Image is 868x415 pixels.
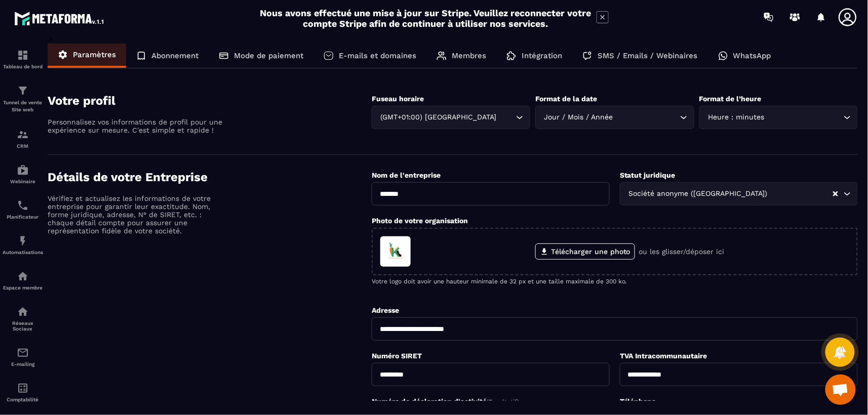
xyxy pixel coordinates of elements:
[3,64,43,69] p: Tableau de bord
[3,285,43,290] p: Espace membre
[378,112,499,123] span: (GMT+01:00) [GEOGRAPHIC_DATA]
[733,51,771,60] p: WhatsApp
[3,99,43,113] p: Tunnel de vente Site web
[372,171,441,179] label: Nom de l'entreprise
[699,106,858,129] div: Search for option
[3,77,43,121] a: formationformationTunnel de vente Site web
[825,375,856,405] div: Ouvrir le chat
[535,106,694,129] div: Search for option
[73,50,116,59] p: Paramètres
[14,9,105,27] img: logo
[770,188,832,199] input: Search for option
[499,112,514,123] input: Search for option
[17,270,29,282] img: automations
[639,247,725,256] p: ou les glisser/déposer ici
[3,41,43,77] a: formationformationTableau de bord
[620,182,858,205] div: Search for option
[48,170,372,184] h4: Détails de votre Entreprise
[17,347,29,359] img: email
[372,95,424,103] label: Fuseau horaire
[48,118,225,134] p: Personnalisez vos informations de profil pour une expérience sur mesure. C'est simple et rapide !
[3,121,43,156] a: formationformationCRM
[372,352,422,360] label: Numéro SIRET
[487,398,519,405] span: (Facultatif)
[48,94,372,108] h4: Votre profil
[48,194,225,235] p: Vérifiez et actualisez les informations de votre entreprise pour garantir leur exactitude. Nom, f...
[542,112,615,123] span: Jour / Mois / Année
[3,143,43,149] p: CRM
[17,85,29,97] img: formation
[339,51,416,60] p: E-mails et domaines
[620,352,707,360] label: TVA Intracommunautaire
[372,278,858,285] p: Votre logo doit avoir une hauteur minimale de 32 px et une taille maximale de 300 ko.
[706,112,767,123] span: Heure : minutes
[234,51,303,60] p: Mode de paiement
[620,397,656,405] label: Téléphone
[17,235,29,247] img: automations
[3,250,43,255] p: Automatisations
[372,106,530,129] div: Search for option
[17,306,29,318] img: social-network
[598,51,698,60] p: SMS / Emails / Webinaires
[535,95,597,103] label: Format de la date
[3,339,43,375] a: emailemailE-mailing
[259,8,591,29] h2: Nous avons effectué une mise à jour sur Stripe. Veuillez reconnecter votre compte Stripe afin de ...
[3,361,43,367] p: E-mailing
[522,51,562,60] p: Intégration
[3,298,43,339] a: social-networksocial-networkRéseaux Sociaux
[626,188,770,199] span: Société anonyme ([GEOGRAPHIC_DATA])
[620,171,676,179] label: Statut juridique
[372,217,468,225] label: Photo de votre organisation
[17,129,29,141] img: formation
[17,382,29,394] img: accountant
[17,164,29,176] img: automations
[699,95,762,103] label: Format de l’heure
[3,397,43,402] p: Comptabilité
[452,51,486,60] p: Membres
[3,156,43,192] a: automationsautomationsWebinaire
[3,320,43,331] p: Réseaux Sociaux
[372,397,519,405] label: Numéro de déclaration d'activité
[3,263,43,298] a: automationsautomationsEspace membre
[767,112,841,123] input: Search for option
[372,306,399,314] label: Adresse
[833,190,838,198] button: Clear Selected
[3,375,43,410] a: accountantaccountantComptabilité
[17,49,29,61] img: formation
[3,179,43,184] p: Webinaire
[3,227,43,263] a: automationsautomationsAutomatisations
[615,112,677,123] input: Search for option
[535,243,635,260] label: Télécharger une photo
[3,192,43,227] a: schedulerschedulerPlanificateur
[3,214,43,220] p: Planificateur
[17,199,29,212] img: scheduler
[151,51,199,60] p: Abonnement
